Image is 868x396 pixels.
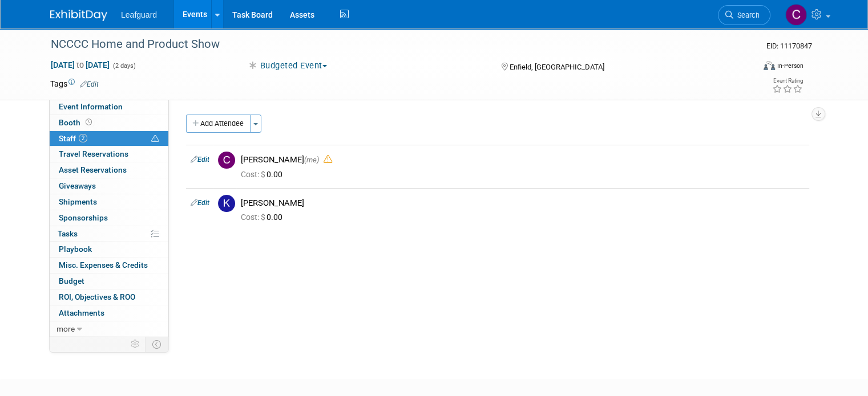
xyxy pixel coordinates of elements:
[50,273,168,289] a: Budget
[59,213,108,222] span: Sponsorships
[50,210,168,226] a: Sponsorships
[50,289,168,305] a: ROI, Objectives & ROO
[692,59,804,76] div: Event Format
[241,213,287,222] span: 0.00
[241,213,267,222] span: Cost: $
[50,60,110,70] span: [DATE] [DATE]
[50,162,168,178] a: Asset Reservations
[191,156,209,164] a: Edit
[59,165,127,174] span: Asset Reservations
[50,194,168,210] a: Shipments
[59,118,94,127] span: Booth
[50,321,168,337] a: more
[79,134,87,142] span: 2
[766,42,812,50] span: Event ID: 11170847
[59,197,97,206] span: Shipments
[324,155,332,164] i: Double-book Warning!
[59,102,123,111] span: Event Information
[50,258,168,273] a: Misc. Expenses & Credits
[777,62,804,70] div: In-Person
[241,198,805,209] div: [PERSON_NAME]
[241,170,287,179] span: 0.00
[50,146,168,162] a: Travel Reservations
[764,61,775,70] img: Format-Inperson.png
[75,60,86,70] span: to
[59,308,104,317] span: Attachments
[126,337,146,352] td: Personalize Event Tab Strip
[243,60,332,72] button: Budgeted Event
[785,4,807,26] img: Colleen Kenney
[718,5,770,25] a: Search
[59,181,96,190] span: Giveaways
[121,10,157,19] span: Leafguard
[191,199,209,207] a: Edit
[733,11,760,19] span: Search
[47,34,740,55] div: NCCCC Home and Product Show
[304,156,319,164] span: (me)
[50,10,107,21] img: ExhibitDay
[218,152,235,169] img: C.jpg
[59,149,128,158] span: Travel Reservations
[510,63,604,71] span: Enfield, [GEOGRAPHIC_DATA]
[112,62,136,70] span: (2 days)
[146,337,169,352] td: Toggle Event Tabs
[50,115,168,130] a: Booth
[50,99,168,115] a: Event Information
[50,178,168,194] a: Giveaways
[56,324,75,333] span: more
[50,78,99,89] td: Tags
[218,195,235,212] img: K.jpg
[50,242,168,257] a: Playbook
[59,244,92,254] span: Playbook
[50,226,168,242] a: Tasks
[241,154,805,165] div: [PERSON_NAME]
[83,118,94,126] span: Booth not reserved yet
[241,170,267,179] span: Cost: $
[186,115,251,133] button: Add Attendee
[151,134,159,144] span: Potential Scheduling Conflict -- at least one attendee is tagged in another overlapping event.
[772,78,803,84] div: Event Rating
[80,80,99,88] a: Edit
[59,292,135,301] span: ROI, Objectives & ROO
[59,134,87,143] span: Staff
[59,276,84,285] span: Budget
[59,260,148,270] span: Misc. Expenses & Credits
[58,229,78,238] span: Tasks
[50,131,168,146] a: Staff2
[50,305,168,321] a: Attachments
